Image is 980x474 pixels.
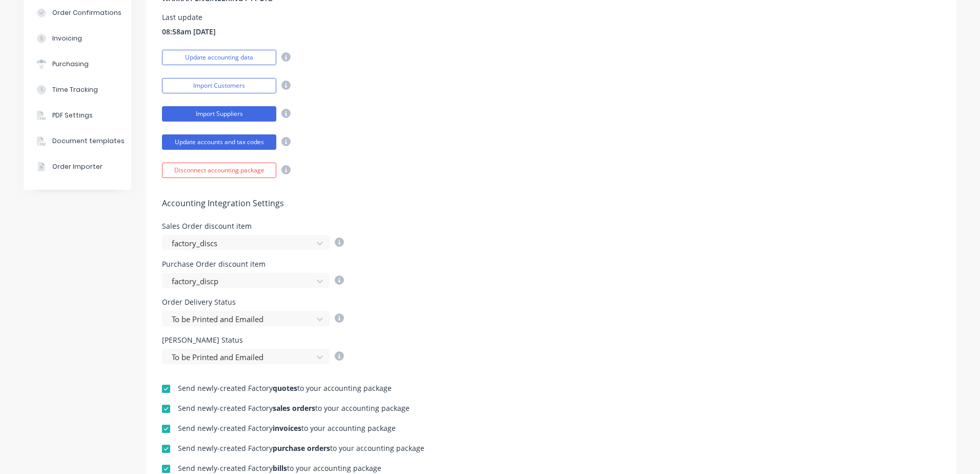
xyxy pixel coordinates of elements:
div: Purchasing [52,60,89,69]
button: Update accounting data [162,50,276,65]
div: Send newly-created Factory to your accounting package [178,425,396,432]
div: Send newly-created Factory to your accounting package [178,405,410,412]
b: bills [273,463,287,473]
button: Update accounts and tax codes [162,134,276,150]
b: sales orders [273,403,315,413]
b: invoices [273,423,301,433]
div: Time Tracking [52,85,98,94]
div: Invoicing [52,34,82,43]
b: purchase orders [273,443,330,453]
span: 08:58am [DATE] [162,26,216,37]
div: Purchase Order discount item [162,261,344,268]
button: Purchasing [24,51,131,77]
button: Invoicing [24,26,131,51]
div: Sales Order discount item [162,223,344,230]
button: Disconnect accounting package [162,163,276,178]
div: PDF Settings [52,111,93,120]
button: Document templates [24,128,131,154]
button: PDF Settings [24,103,131,128]
button: Import Customers [162,78,276,93]
button: Import Suppliers [162,106,276,122]
b: quotes [273,383,297,393]
div: Order Confirmations [52,8,121,17]
div: Document templates [52,136,125,146]
div: Order Delivery Status [162,299,344,306]
button: Time Tracking [24,77,131,103]
div: Send newly-created Factory to your accounting package [178,445,424,452]
button: Order Importer [24,154,131,180]
div: Send newly-created Factory to your accounting package [178,465,381,472]
div: Send newly-created Factory to your accounting package [178,385,392,392]
div: Order Importer [52,162,103,171]
div: Last update [162,14,216,21]
h5: Accounting Integration Settings [162,199,941,208]
div: [PERSON_NAME] Status [162,337,344,344]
